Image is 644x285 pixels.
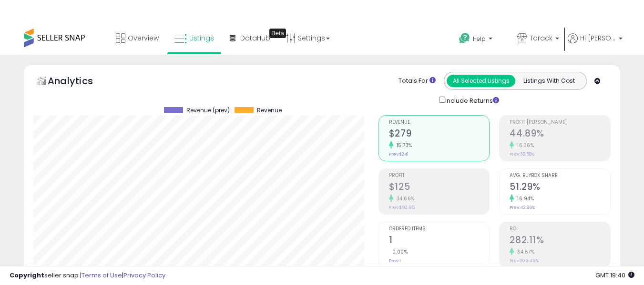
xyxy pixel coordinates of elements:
small: Prev: 209.49% [510,258,539,264]
small: Prev: 38.58% [510,151,534,157]
div: Include Returns [432,95,511,106]
span: Overview [128,33,159,43]
span: Revenue [257,107,282,114]
a: Overview [109,24,166,52]
a: Help [451,25,509,55]
span: DataHub [240,33,270,43]
strong: Copyright [10,271,44,280]
a: Listings [167,24,221,52]
h2: 51.29% [510,181,610,194]
span: 2025-09-9 19:40 GMT [595,271,634,280]
span: Profit [389,173,490,178]
button: Listings With Cost [515,75,583,87]
h2: $279 [389,128,490,141]
div: seller snap | | [10,271,165,280]
h5: Analytics [48,74,112,90]
span: Profit [PERSON_NAME] [510,120,610,125]
small: 34.66% [393,195,415,202]
h2: 44.89% [510,128,610,141]
div: Totals For [399,77,436,86]
small: Prev: $241 [389,151,409,157]
span: Help [473,35,486,43]
small: 0.00% [389,248,408,256]
span: Ordered Items [389,226,490,232]
a: Hi [PERSON_NAME] [568,33,623,55]
h2: 1 [389,235,490,247]
a: Settings [279,24,337,52]
span: Torack [530,33,552,43]
span: Revenue [389,120,490,125]
i: Get Help [459,32,470,44]
span: Avg. Buybox Share [510,173,610,178]
small: 16.94% [514,195,534,202]
small: 16.36% [514,142,534,149]
small: 15.73% [393,142,412,149]
a: DataHub [223,24,277,52]
small: Prev: 43.86% [510,205,535,210]
div: Tooltip anchor [269,29,286,38]
span: Revenue (prev) [186,107,230,114]
h2: 282.11% [510,235,610,247]
a: Privacy Policy [123,271,165,280]
span: Hi [PERSON_NAME] [580,33,616,43]
small: Prev: $92.95 [389,205,415,210]
h2: $125 [389,181,490,194]
small: Prev: 1 [389,258,401,264]
a: Terms of Use [82,271,122,280]
a: Torack [510,24,566,55]
small: 34.67% [514,248,534,256]
button: All Selected Listings [447,75,515,87]
span: Listings [189,33,214,43]
span: ROI [510,226,610,232]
